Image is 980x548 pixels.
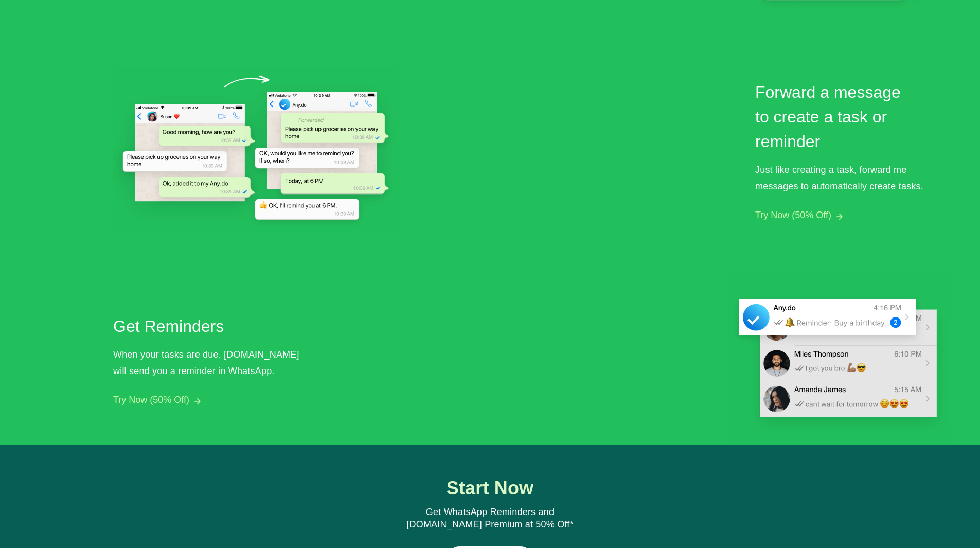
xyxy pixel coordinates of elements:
[113,67,399,233] img: Forward a message | WhatsApp Reminders
[113,314,304,339] h2: Get Reminders
[755,210,831,221] button: Try Now (50% Off)
[113,346,309,379] div: When your tasks are due, [DOMAIN_NAME] will send you a reminder in WhatsApp.
[194,398,201,404] img: arrow
[755,162,951,195] div: Just like creating a task, forward me messages to automatically create tasks.
[726,274,951,445] img: Get Reminders in WhatsApp
[755,80,917,154] h2: Forward a message to create a task or reminder
[836,214,843,220] img: arrow
[395,478,585,499] h1: Start Now
[395,506,585,531] div: Get WhatsApp Reminders and [DOMAIN_NAME] Premium at 50% Off*
[113,395,189,405] button: Try Now (50% Off)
